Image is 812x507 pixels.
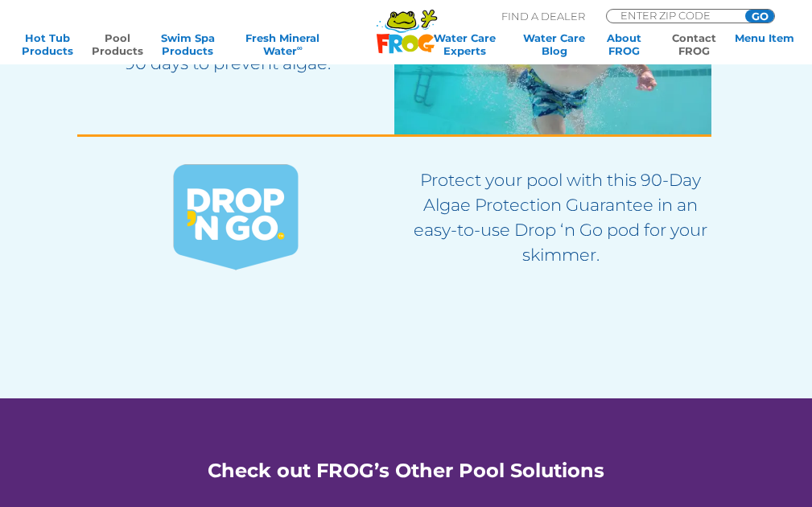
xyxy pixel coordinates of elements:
a: Menu Item [733,31,796,44]
a: PoolProducts [86,31,149,57]
input: GO [745,10,774,23]
sup: ∞ [297,43,303,52]
a: ContactFROG [663,31,726,57]
img: Drop 'n Go [155,137,316,298]
a: Hot TubProducts [16,31,79,57]
p: Protect your pool with this 90-Day Algae Protection Guarantee in an easy-to-use Drop ‘n Go pod fo... [410,167,711,267]
a: Swim SpaProducts [156,31,219,57]
a: AboutFROG [593,31,656,57]
a: Water CareExperts [415,31,515,57]
a: Water CareBlog [523,31,586,57]
p: Find A Dealer [501,9,585,23]
input: Zip Code Form [619,10,728,21]
h2: Check out FROG’s Other Pool Solutions [40,460,773,482]
a: Fresh MineralWater∞ [227,31,339,57]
